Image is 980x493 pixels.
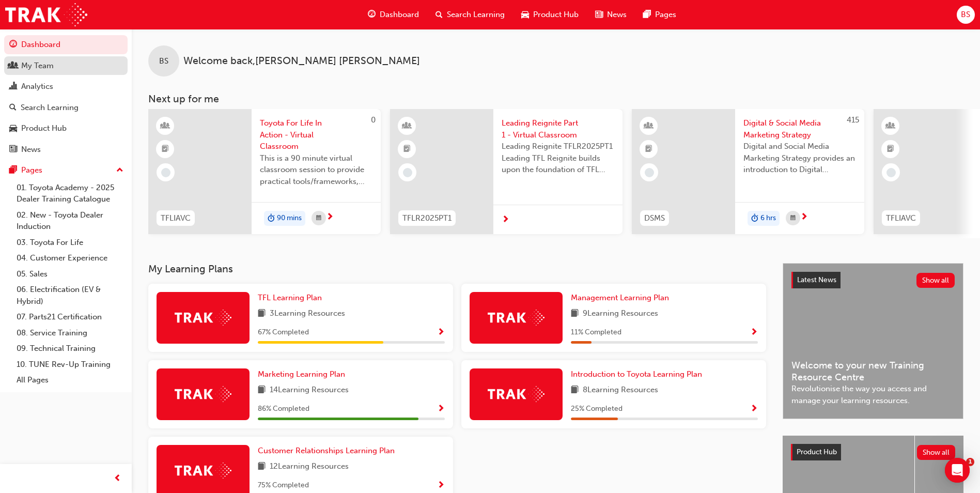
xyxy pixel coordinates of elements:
[643,8,651,21] span: pages-icon
[945,458,970,483] div: Open Intercom Messenger
[390,109,623,234] a: TFLR2025PT1Leading Reignite Part 1 - Virtual ClassroomLeading Reignite TFLR2025PT1 Leading TFL Re...
[175,310,231,326] img: Trak
[9,103,17,113] span: search-icon
[12,207,128,235] a: 02. New - Toyota Dealer Induction
[916,273,955,288] button: Show all
[427,4,513,25] a: search-iconSearch Learning
[655,9,676,21] span: Pages
[750,328,758,337] span: Show Progress
[437,328,445,337] span: Show Progress
[162,143,169,156] span: booktick-icon
[116,164,123,177] span: up-icon
[258,327,309,338] span: 67 % Completed
[966,458,974,466] span: 1
[797,448,837,456] span: Product Hub
[12,266,128,282] a: 05. Sales
[791,444,955,460] a: Product HubShow all
[791,383,955,406] span: Revolutionise the way you access and manage your learning resources.
[571,292,673,304] a: Management Learning Plan
[797,275,836,284] span: Latest News
[258,403,309,415] span: 86 % Completed
[258,460,266,473] span: book-icon
[587,4,635,25] a: news-iconNews
[21,81,53,93] div: Analytics
[4,56,128,75] a: My Team
[435,8,443,21] span: search-icon
[258,384,266,397] span: book-icon
[571,307,579,320] span: book-icon
[21,60,54,72] div: My Team
[21,144,41,156] div: News
[270,384,349,397] span: 14 Learning Resources
[21,164,42,176] div: Pages
[12,372,128,388] a: All Pages
[886,168,896,177] span: learningRecordVerb_NONE-icon
[887,119,894,133] span: learningResourceType_INSTRUCTOR_LED-icon
[258,369,345,379] span: Marketing Learning Plan
[260,152,372,188] span: This is a 90 minute virtual classroom session to provide practical tools/frameworks, behaviours a...
[258,445,399,457] a: Customer Relationships Learning Plan
[9,145,17,155] span: news-icon
[277,212,302,224] span: 90 mins
[571,403,623,415] span: 25 % Completed
[4,161,128,180] button: Pages
[645,119,652,133] span: learningResourceType_INSTRUCTOR_LED-icon
[790,212,796,225] span: calendar-icon
[258,446,395,455] span: Customer Relationships Learning Plan
[957,6,975,24] button: BS
[161,168,170,177] span: learningRecordVerb_NONE-icon
[360,4,427,25] a: guage-iconDashboard
[4,98,128,117] a: Search Learning
[632,109,864,234] a: 415DSMSDigital & Social Media Marketing StrategyDigital and Social Media Marketing Strategy provi...
[607,9,627,21] span: News
[4,140,128,159] a: News
[488,386,545,402] img: Trak
[437,481,445,490] span: Show Progress
[502,141,614,176] span: Leading Reignite TFLR2025PT1 Leading TFL Reignite builds upon the foundation of TFL Reignite, rea...
[12,282,128,309] a: 06. Electrification (EV & Hybrid)
[258,480,309,491] span: 75 % Completed
[437,405,445,414] span: Show Progress
[571,369,702,379] span: Introduction to Toyota Learning Plan
[21,102,79,114] div: Search Learning
[9,166,17,175] span: pages-icon
[635,4,685,25] a: pages-iconPages
[9,124,17,133] span: car-icon
[447,9,505,21] span: Search Learning
[961,9,970,21] span: BS
[533,9,579,21] span: Product Hub
[847,115,859,125] span: 415
[371,115,376,125] span: 0
[917,445,956,460] button: Show all
[268,212,275,225] span: duration-icon
[258,368,349,380] a: Marketing Learning Plan
[645,168,654,177] span: learningRecordVerb_NONE-icon
[886,212,916,224] span: TFLIAVC
[12,180,128,207] a: 01. Toyota Academy - 2025 Dealer Training Catalogue
[5,3,87,26] img: Trak
[368,8,376,21] span: guage-icon
[175,386,231,402] img: Trak
[403,143,411,156] span: booktick-icon
[258,307,266,320] span: book-icon
[21,122,67,134] div: Product Hub
[571,384,579,397] span: book-icon
[521,8,529,21] span: car-icon
[743,141,856,176] span: Digital and Social Media Marketing Strategy provides an introduction to Digital Marketing and Soc...
[595,8,603,21] span: news-icon
[12,250,128,266] a: 04. Customer Experience
[791,360,955,383] span: Welcome to your new Training Resource Centre
[4,77,128,96] a: Analytics
[183,55,420,67] span: Welcome back , [PERSON_NAME] [PERSON_NAME]
[402,212,452,224] span: TFLR2025PT1
[791,272,955,288] a: Latest NewsShow all
[132,93,980,105] h3: Next up for me
[800,213,808,222] span: next-icon
[12,341,128,357] a: 09. Technical Training
[743,117,856,141] span: Digital & Social Media Marketing Strategy
[159,55,168,67] span: BS
[258,293,322,302] span: TFL Learning Plan
[12,325,128,341] a: 08. Service Training
[260,117,372,152] span: Toyota For Life In Action - Virtual Classroom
